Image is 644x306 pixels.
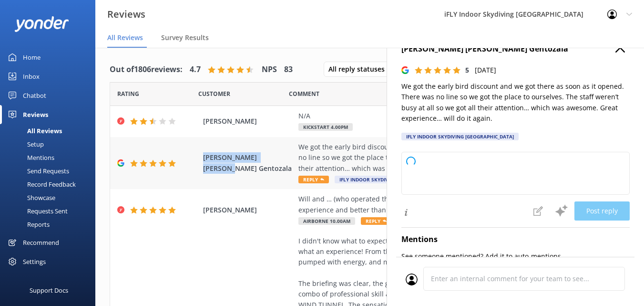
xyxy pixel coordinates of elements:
[475,65,496,75] p: [DATE]
[298,176,329,183] span: Reply
[6,151,95,164] a: Mentions
[289,89,319,98] span: Question
[6,164,95,178] a: Send Requests
[161,33,209,42] span: Survey Results
[203,205,294,215] span: [PERSON_NAME]
[6,137,44,151] div: Setup
[14,16,69,32] img: yonder-white-logo.png
[284,63,293,76] h4: 83
[23,105,48,124] div: Reviews
[110,63,183,76] h4: Out of 1806 reviews:
[23,67,40,86] div: Inbox
[6,204,95,218] a: Requests Sent
[406,274,418,285] img: user_profile.svg
[203,152,294,174] span: [PERSON_NAME] [PERSON_NAME] Gentozala
[107,7,145,22] h3: Reviews
[298,123,353,131] span: Kickstart 4.00pm
[6,218,95,231] a: Reports
[6,191,95,204] a: Showcase
[615,43,625,53] button: Close
[30,281,68,300] div: Support Docs
[117,89,139,98] span: Date
[361,217,391,225] span: Reply
[6,124,95,137] a: All Reviews
[401,43,630,55] h4: [PERSON_NAME] [PERSON_NAME] Gentozala
[190,63,201,76] h4: 4.7
[298,111,565,121] div: N/A
[6,178,95,191] a: Record Feedback
[298,217,355,225] span: Airborne 10.00am
[6,204,68,218] div: Requests Sent
[203,116,294,127] span: [PERSON_NAME]
[335,176,452,183] span: iFLY Indoor Skydiving [GEOGRAPHIC_DATA]
[23,233,59,252] div: Recommend
[23,252,46,271] div: Settings
[401,251,630,262] p: See someone mentioned? Add it to auto-mentions
[6,191,55,204] div: Showcase
[23,48,41,67] div: Home
[401,233,630,246] h4: Mentions
[6,151,54,164] div: Mentions
[6,218,50,231] div: Reports
[6,164,69,178] div: Send Requests
[6,124,62,137] div: All Reviews
[107,33,143,42] span: All Reviews
[401,133,519,140] div: iFLY Indoor Skydiving [GEOGRAPHIC_DATA]
[23,86,46,105] div: Chatbot
[401,81,630,124] p: We got the early bird discount and we got there as soon as it opened. There was no line so we got...
[6,137,95,151] a: Setup
[6,178,76,191] div: Record Feedback
[298,194,565,215] div: Will and … (who operated the iFly machine) were so accommodating. It was a great experience and b...
[262,63,277,76] h4: NPS
[328,64,390,74] span: All reply statuses
[465,65,469,74] span: 5
[298,142,565,174] div: We got the early bird discount and we got there as soon as it opened. There was no line so we got...
[198,89,230,98] span: Date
